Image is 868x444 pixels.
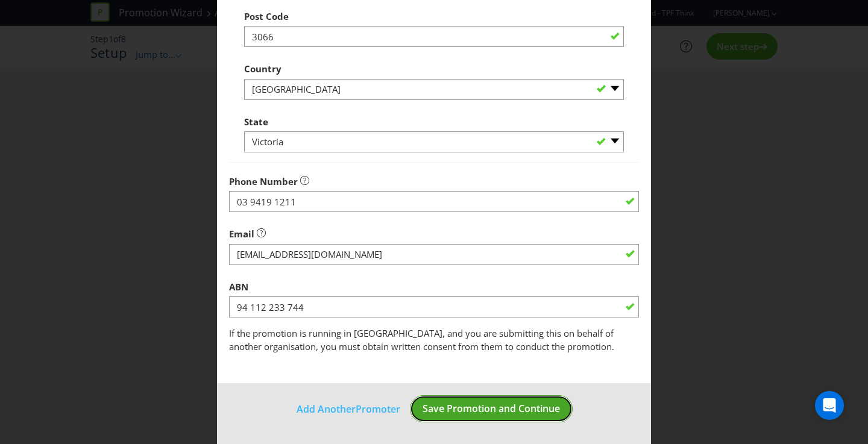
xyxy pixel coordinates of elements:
button: Add AnotherPromoter [296,401,401,417]
span: If the promotion is running in [GEOGRAPHIC_DATA], and you are submitting this on behalf of anothe... [229,327,614,352]
span: Post Code [244,10,289,22]
span: Save Promotion and Continue [423,402,560,415]
span: Phone Number [229,175,298,187]
span: Promoter [356,402,400,416]
input: e.g. 03 1234 9876 [229,191,639,212]
span: Add Another [297,402,356,416]
span: State [244,116,268,128]
input: e.g. 3000 [244,26,624,47]
button: Save Promotion and Continue [410,395,573,422]
span: Email [229,228,254,240]
span: ABN [229,281,248,293]
div: Open Intercom Messenger [815,391,844,420]
span: Country [244,63,281,75]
